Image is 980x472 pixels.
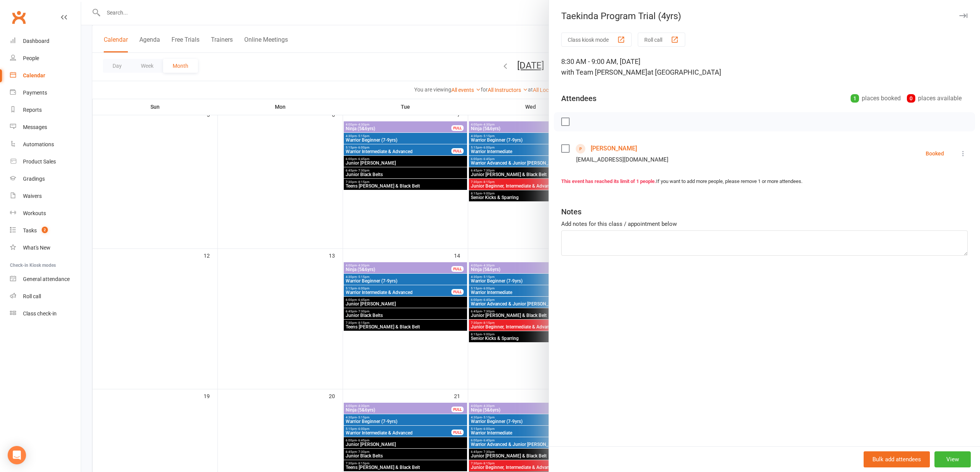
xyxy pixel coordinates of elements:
[591,142,637,155] a: [PERSON_NAME]
[23,38,49,44] div: Dashboard
[561,56,968,78] div: 8:30 AM - 9:00 AM, [DATE]
[561,68,647,76] span: with Team [PERSON_NAME]
[10,288,81,305] a: Roll call
[647,68,721,76] span: at [GEOGRAPHIC_DATA]
[10,84,81,101] a: Payments
[561,219,968,229] div: Add notes for this class / appointment below
[23,141,54,147] div: Automations
[23,276,70,282] div: General attendance
[10,305,81,322] a: Class kiosk mode
[10,33,81,50] a: Dashboard
[10,153,81,170] a: Product Sales
[8,446,26,464] div: Open Intercom Messenger
[576,155,668,165] div: [EMAIL_ADDRESS][DOMAIN_NAME]
[10,239,81,256] a: What's New
[561,178,968,186] div: If you want to add more people, please remove 1 or more attendees.
[10,101,81,119] a: Reports
[10,136,81,153] a: Automations
[10,67,81,84] a: Calendar
[23,124,47,130] div: Messages
[10,119,81,136] a: Messages
[10,271,81,288] a: General attendance kiosk mode
[561,33,632,47] button: Class kiosk mode
[42,227,48,233] span: 2
[23,90,47,96] div: Payments
[864,451,930,467] button: Bulk add attendees
[549,11,980,21] div: Taekinda Program Trial (4yrs)
[638,33,685,47] button: Roll call
[10,222,81,239] a: Tasks 2
[10,188,81,205] a: Waivers
[907,93,962,104] div: places available
[23,176,45,182] div: Gradings
[23,158,56,165] div: Product Sales
[561,178,656,184] strong: This event has reached its limit of 1 people.
[10,205,81,222] a: Workouts
[934,451,971,467] button: View
[851,93,901,104] div: places booked
[23,107,42,113] div: Reports
[23,227,37,234] div: Tasks
[561,93,596,104] div: Attendees
[10,170,81,188] a: Gradings
[561,206,581,217] div: Notes
[23,210,46,216] div: Workouts
[23,72,45,78] div: Calendar
[23,245,51,251] div: What's New
[23,310,57,317] div: Class check-in
[23,293,41,299] div: Roll call
[9,8,28,27] a: Clubworx
[10,50,81,67] a: People
[23,193,42,199] div: Waivers
[907,94,915,103] div: 0
[926,151,944,156] div: Booked
[851,94,859,103] div: 1
[23,55,39,61] div: People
